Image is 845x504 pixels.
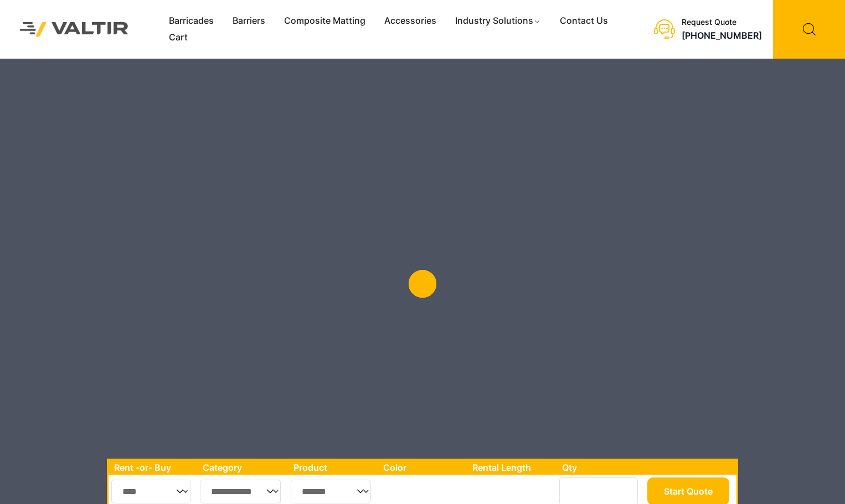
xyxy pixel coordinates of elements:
th: Qty [557,460,645,475]
a: Accessories [375,13,446,29]
img: Valtir Rentals [8,11,140,48]
th: Color [378,460,467,475]
a: Industry Solutions [446,13,550,29]
th: Rental Length [467,460,557,475]
a: [PHONE_NUMBER] [682,30,762,41]
a: Composite Matting [275,13,375,29]
th: Product [288,460,378,475]
th: Rent -or- Buy [109,460,197,475]
a: Contact Us [550,13,617,29]
div: Request Quote [682,18,762,27]
a: Cart [159,29,197,46]
th: Category [197,460,288,475]
a: Barriers [223,13,275,29]
a: Barricades [159,13,223,29]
